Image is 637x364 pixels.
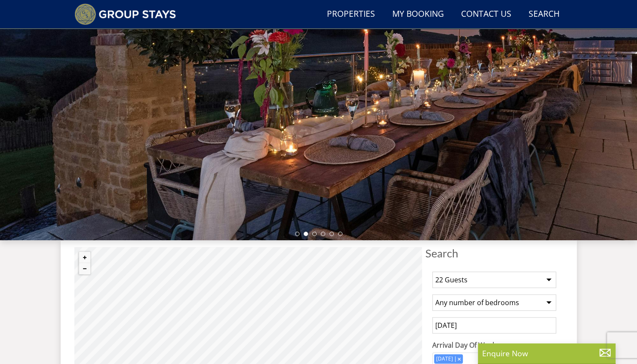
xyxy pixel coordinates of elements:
div: [DATE] [434,355,455,363]
a: My Booking [389,5,447,24]
button: Zoom out [79,263,90,274]
button: Zoom in [79,252,90,263]
a: Contact Us [458,5,515,24]
a: Properties [323,5,379,24]
label: Arrival Day Of Week [432,340,556,350]
p: Enquire Now [482,348,611,359]
input: Arrival Date [432,317,556,333]
img: Group Stays [74,3,176,25]
span: Search [425,247,563,259]
a: Search [525,5,563,24]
